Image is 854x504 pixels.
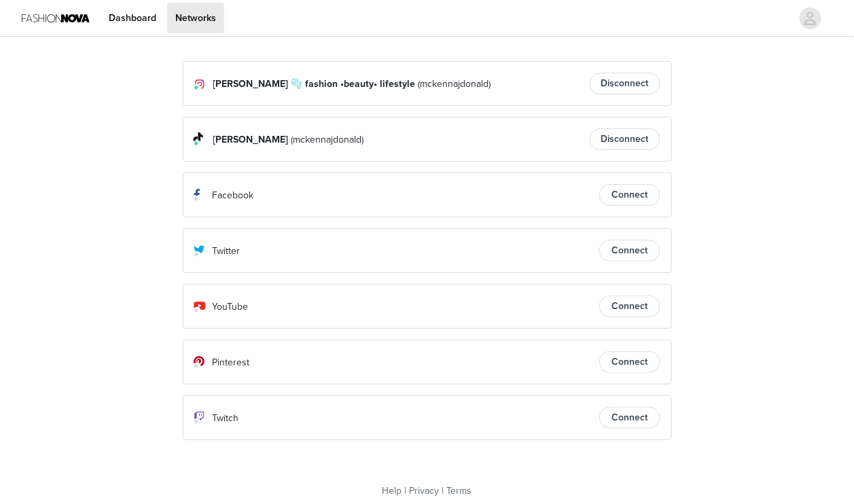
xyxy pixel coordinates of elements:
a: Help [382,485,402,497]
a: Dashboard [101,3,164,33]
p: Pinterest [213,355,250,370]
button: Connect [599,240,660,262]
img: Fashion Nova Logo [22,3,90,33]
span: | [405,485,407,497]
span: [PERSON_NAME] 🫧 fashion •beauty• lifestyle [213,77,416,91]
button: Connect [599,407,660,429]
button: Connect [599,351,660,373]
a: Terms [447,485,472,497]
span: [PERSON_NAME] [213,132,289,147]
img: Instagram Icon [194,79,205,90]
span: | [442,485,444,497]
span: (mckennajdonald) [291,132,364,147]
button: Disconnect [590,73,660,94]
a: Networks [167,3,224,33]
p: Facebook [213,188,254,202]
a: Privacy [410,485,440,497]
button: Disconnect [590,128,660,150]
button: Connect [599,184,660,206]
span: (mckennajdonald) [419,77,491,91]
div: avatar [804,7,817,29]
p: Twitter [213,244,241,258]
p: Twitch [213,411,239,425]
button: Connect [599,295,660,317]
p: YouTube [213,300,249,314]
